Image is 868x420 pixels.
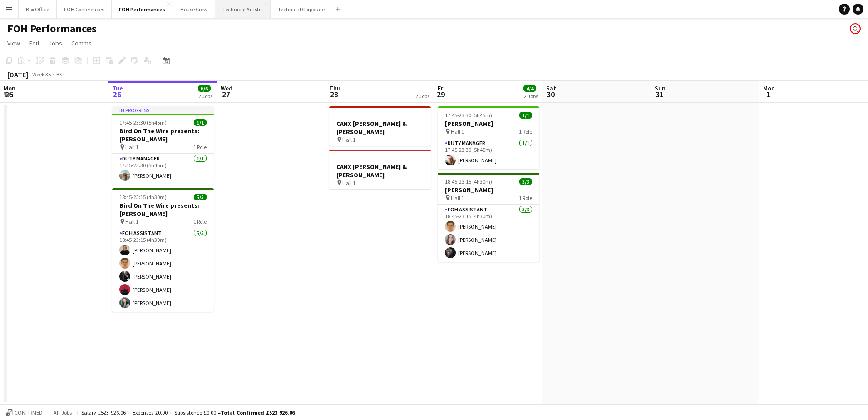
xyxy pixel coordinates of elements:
span: Hall 1 [125,218,138,225]
span: 1 Role [519,195,532,201]
button: FOH Performances [112,0,173,18]
span: 31 [653,89,666,100]
h3: [PERSON_NAME] [438,186,539,194]
div: [DATE] [7,70,28,79]
span: 18:45-23:15 (4h30m) [445,178,492,185]
span: 1 Role [519,128,532,135]
span: Hall 1 [451,195,464,201]
button: Box Office [19,0,57,18]
span: 17:45-23:30 (5h45m) [445,112,492,119]
span: View [7,39,20,47]
span: All jobs [52,409,74,416]
span: Fri [438,84,445,92]
span: 1 Role [193,144,207,150]
span: Total Confirmed £523 926.06 [221,409,295,416]
app-job-card: CANX [PERSON_NAME] & [PERSON_NAME] Hall 1 [329,106,431,146]
app-card-role: Duty Manager1/117:45-23:30 (5h45m)[PERSON_NAME] [112,154,214,185]
app-job-card: In progress17:45-23:30 (5h45m)1/1Bird On The Wire presents: [PERSON_NAME] Hall 11 RoleDuty Manage... [112,106,214,185]
a: Edit [25,37,43,49]
span: Confirmed [15,410,43,416]
app-job-card: CANX [PERSON_NAME] & [PERSON_NAME] Hall 1 [329,150,431,189]
span: 25 [2,89,15,100]
h3: Bird On The Wire presents: [PERSON_NAME] [112,127,214,143]
app-card-role: FOH Assistant5/518:45-23:15 (4h30m)[PERSON_NAME][PERSON_NAME][PERSON_NAME][PERSON_NAME][PERSON_NAME] [112,228,214,312]
div: 2 Jobs [198,93,212,100]
span: Thu [329,84,340,92]
button: House Crew [173,0,215,18]
span: Sun [655,84,666,92]
div: BST [56,71,65,78]
span: Wed [221,84,232,92]
span: Hall 1 [342,136,355,143]
div: In progress [112,106,214,114]
button: FOH Conferences [57,0,112,18]
span: Hall 1 [342,180,355,186]
span: Week 35 [30,71,53,78]
app-card-role: Duty Manager1/117:45-23:30 (5h45m)[PERSON_NAME] [438,138,539,169]
h3: [PERSON_NAME] [438,120,539,128]
app-job-card: 18:45-23:15 (4h30m)3/3[PERSON_NAME] Hall 11 RoleFOH Assistant3/318:45-23:15 (4h30m)[PERSON_NAME][... [438,173,539,262]
h3: CANX [PERSON_NAME] & [PERSON_NAME] [329,120,431,136]
span: 4/4 [523,85,536,92]
span: 29 [436,89,445,100]
span: 5/5 [194,194,207,200]
h3: Bird On The Wire presents: [PERSON_NAME] [112,201,214,218]
span: Tue [112,84,123,92]
div: 2 Jobs [415,93,429,100]
h3: CANX [PERSON_NAME] & [PERSON_NAME] [329,163,431,179]
span: 30 [545,89,556,100]
button: Technical Corporate [271,0,332,18]
h1: FOH Performances [7,22,97,35]
span: Hall 1 [451,128,464,135]
span: Hall 1 [125,144,138,150]
span: 1/1 [519,112,532,119]
app-card-role: FOH Assistant3/318:45-23:15 (4h30m)[PERSON_NAME][PERSON_NAME][PERSON_NAME] [438,205,539,262]
span: 28 [328,89,340,100]
span: 17:45-23:30 (5h45m) [119,119,167,126]
span: 1 [762,89,775,100]
span: 18:45-23:15 (4h30m) [119,194,167,200]
span: 26 [111,89,123,100]
app-user-avatar: Visitor Services [850,23,861,34]
span: Comms [71,39,92,47]
span: 1/1 [194,119,207,126]
span: 1 Role [193,218,207,225]
app-job-card: 17:45-23:30 (5h45m)1/1[PERSON_NAME] Hall 11 RoleDuty Manager1/117:45-23:30 (5h45m)[PERSON_NAME] [438,106,539,169]
span: Jobs [49,39,62,47]
a: View [4,37,24,49]
span: Sat [546,84,556,92]
a: Jobs [45,37,66,49]
span: 3/3 [519,178,532,185]
span: Mon [4,84,15,92]
button: Confirmed [5,408,44,418]
a: Comms [68,37,95,49]
span: 6/6 [198,85,211,92]
span: Edit [29,39,39,47]
span: Mon [763,84,775,92]
div: Salary £523 926.06 + Expenses £0.00 + Subsistence £0.00 = [81,409,295,416]
span: 27 [219,89,232,100]
button: Technical Artistic [215,0,271,18]
div: 2 Jobs [524,93,538,100]
app-job-card: 18:45-23:15 (4h30m)5/5Bird On The Wire presents: [PERSON_NAME] Hall 11 RoleFOH Assistant5/518:45-... [112,188,214,312]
